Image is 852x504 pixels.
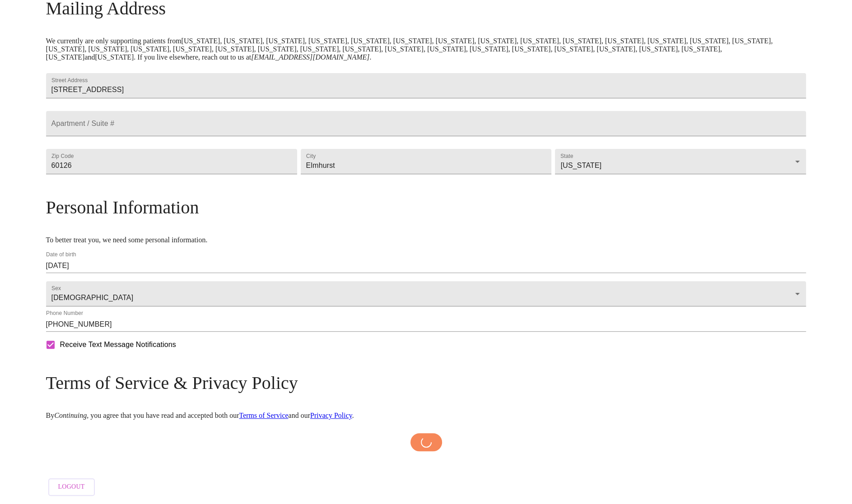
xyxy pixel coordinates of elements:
em: Continuing [54,412,87,419]
label: Phone Number [46,311,83,316]
h3: Personal Information [46,197,806,218]
div: [US_STATE] [555,149,806,174]
em: [EMAIL_ADDRESS][DOMAIN_NAME] [251,53,369,61]
a: Terms of Service [239,412,288,419]
span: Receive Text Message Notifications [60,339,176,350]
button: Logout [48,478,95,496]
label: Date of birth [46,252,76,258]
div: [DEMOGRAPHIC_DATA] [46,281,806,306]
h3: Terms of Service & Privacy Policy [46,372,806,393]
p: To better treat you, we need some personal information. [46,236,806,244]
span: Logout [58,481,85,493]
p: We currently are only supporting patients from [US_STATE], [US_STATE], [US_STATE], [US_STATE], [U... [46,37,806,61]
p: By , you agree that you have read and accepted both our and our . [46,412,806,420]
a: Privacy Policy [310,412,352,419]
